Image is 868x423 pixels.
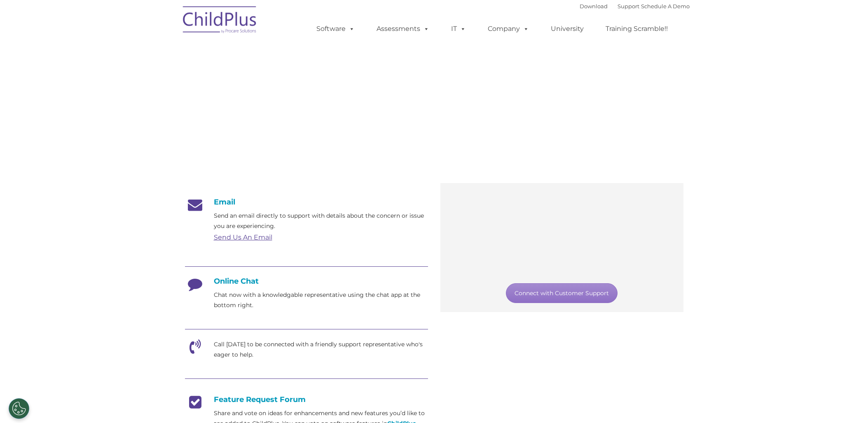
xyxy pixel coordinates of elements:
p: Send an email directly to support with details about the concern or issue you are experiencing. [214,211,428,231]
img: ChildPlus by Procare Solutions [179,0,261,42]
p: Call [DATE] to be connected with a friendly support representative who's eager to help. [214,339,428,360]
h4: Online Chat [185,277,428,286]
h4: Feature Request Forum [185,395,428,404]
a: Company [480,21,537,37]
a: Download [580,3,608,9]
a: Schedule A Demo [641,3,690,9]
font: | [580,3,690,9]
a: Support [618,3,639,9]
a: Software [308,21,363,37]
a: Assessments [368,21,438,37]
a: Connect with Customer Support [506,283,618,303]
a: University [543,21,592,37]
a: Training Scramble!! [597,21,676,37]
button: Cookies Settings [9,398,29,419]
a: Send Us An Email [214,233,272,241]
a: IT [443,21,474,37]
p: Chat now with a knowledgable representative using the chat app at the bottom right. [214,290,428,310]
h4: Email [185,197,428,207]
